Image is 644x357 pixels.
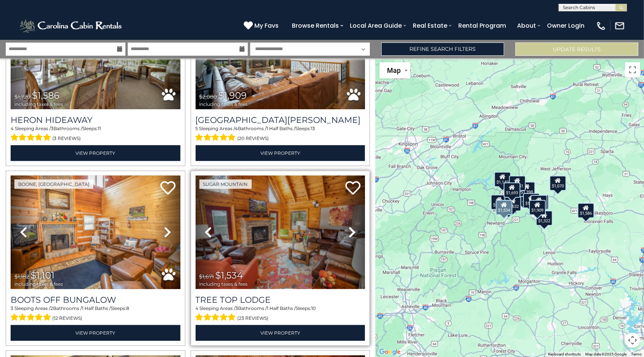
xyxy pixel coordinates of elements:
span: 11 [98,126,101,131]
a: Open this area in Google Maps (opens a new window) [378,347,403,357]
span: including taxes & fees [14,102,63,107]
span: including taxes & fees [14,282,63,286]
a: View Property [196,325,365,341]
span: $1,534 [216,270,243,281]
a: Browse Rentals [288,19,343,32]
div: $1,482 [491,194,508,209]
span: 8 [126,305,129,311]
span: $1,182 [14,273,29,280]
div: $1,532 [505,196,521,211]
div: Sleeping Areas / Bathrooms / Sleeps: [196,125,365,143]
button: Map camera controls [625,333,640,348]
span: 4 [196,305,199,311]
a: Add to favorites [345,180,360,197]
img: thumbnail_163275099.jpeg [196,176,365,289]
a: Tree Top Lodge [196,295,365,305]
a: Local Area Guide [346,19,406,32]
div: $1,693 [504,182,520,197]
a: Real Estate [409,19,451,32]
a: Boots Off Bungalow [11,295,180,305]
a: Add to favorites [161,180,176,197]
span: 3 [236,305,238,311]
span: 1 Half Baths / [267,305,296,311]
div: $1,658 [531,195,547,210]
div: $1,328 [532,194,549,209]
a: My Favs [244,21,280,31]
span: $1,909 [219,90,247,101]
a: View Property [196,145,365,161]
span: 1 Half Baths / [267,126,296,131]
div: $1,322 [536,210,553,225]
span: 3 [11,305,13,311]
img: Google [378,347,403,357]
button: Change map style [379,62,411,79]
a: Boone, [GEOGRAPHIC_DATA] [14,179,93,189]
span: Map [387,66,401,74]
a: View Property [11,145,180,161]
span: (23 reviews) [237,313,268,323]
span: 2 [50,305,53,311]
a: [GEOGRAPHIC_DATA][PERSON_NAME] [196,115,365,125]
span: (3 reviews) [53,134,81,143]
button: Update Results [516,42,638,56]
div: $1,070 [550,176,566,191]
a: Sugar Mountain [199,179,252,189]
span: including taxes & fees [199,282,248,286]
a: Heron Hideaway [11,115,180,125]
span: 4 [11,126,14,131]
span: (12 reviews) [53,313,83,323]
button: Keyboard shortcuts [548,352,581,357]
img: thumbnail_163265795.jpeg [11,176,180,289]
div: $1,132 [523,193,540,208]
span: $1,101 [31,270,55,281]
span: Map data ©2025 Google [585,352,627,356]
img: mail-regular-white.png [614,20,625,31]
div: Sleeping Areas / Bathrooms / Sleeps: [196,305,365,323]
div: Sleeping Areas / Bathrooms / Sleeps: [11,125,180,143]
a: View Property [11,325,180,341]
span: 3 [51,126,53,131]
h3: Mountain Laurel Lodge [196,115,365,125]
div: $1,151 [509,176,526,191]
div: $1,909 [529,200,546,215]
div: Sleeping Areas / Bathrooms / Sleeps: [11,305,180,323]
span: $1,671 [199,273,214,280]
div: $1,586 [578,203,594,218]
div: $1,398 [519,182,535,197]
span: 5 [196,126,198,131]
button: Toggle fullscreen view [625,62,640,77]
a: Terms [631,352,642,356]
a: Rental Program [454,19,510,32]
a: Refine Search Filters [381,42,504,56]
span: including taxes & fees [199,102,248,107]
div: $1,140 [494,172,511,187]
span: $2,080 [199,93,217,100]
span: 13 [311,126,315,131]
span: $1,720 [14,93,30,100]
div: $1,534 [496,200,512,215]
a: About [513,19,540,32]
img: phone-regular-white.png [596,20,606,31]
img: White-1-2.png [19,18,124,33]
span: (20 reviews) [237,134,269,143]
a: Owner Login [543,19,588,32]
span: 10 [312,305,316,311]
span: 4 [235,126,238,131]
span: My Favs [254,21,279,30]
span: $1,586 [32,90,60,101]
span: 1 Half Baths / [82,305,111,311]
